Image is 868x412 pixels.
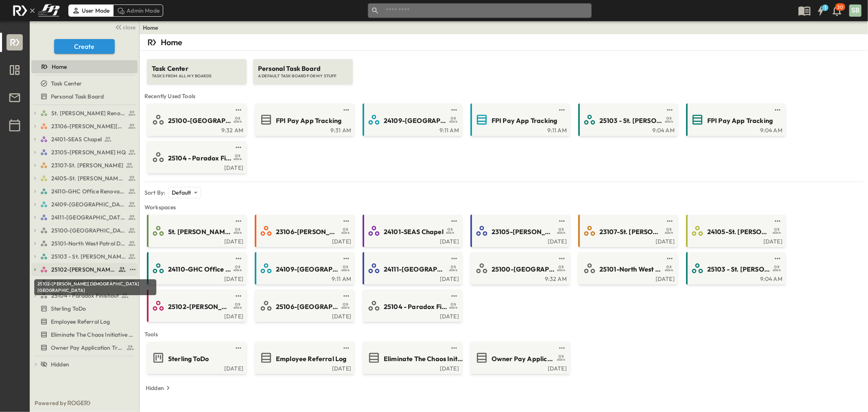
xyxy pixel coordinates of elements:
a: 24111-[GEOGRAPHIC_DATA] [40,212,136,223]
a: 24105-St. [PERSON_NAME] Kitchen Reno [688,224,783,237]
button: test [557,216,567,226]
span: Home [52,63,67,71]
a: 9:32 AM [149,126,243,133]
a: 9:31 AM [256,126,351,133]
a: Task CenterTASKS FROM ALL MY BOARDS [146,51,247,84]
button: test [341,254,351,263]
a: 24111-[GEOGRAPHIC_DATA] [364,262,459,275]
a: 24109-[GEOGRAPHIC_DATA][PERSON_NAME] [364,113,459,126]
span: FPI Pay App Tracking [707,116,773,125]
a: 24101-SEAS Chapel [364,224,459,237]
span: St. Vincent De Paul Renovations [51,109,126,117]
a: [DATE] [149,164,243,170]
span: 24111-[GEOGRAPHIC_DATA] [51,213,126,221]
div: 9:32 AM [472,275,567,281]
span: 25106-[GEOGRAPHIC_DATA][PERSON_NAME] Lot [276,302,339,311]
span: Hidden [51,360,69,368]
button: SB [848,4,862,18]
div: 23107-St. [PERSON_NAME]test [31,159,138,172]
a: 9:04 AM [580,126,675,133]
div: 9:04 AM [688,126,783,133]
span: Workspaces [144,203,863,211]
div: [DATE] [580,237,675,244]
span: 24105-St. Matthew Kitchen Reno [51,174,126,182]
a: Task Center [31,78,136,89]
div: 25103 - St. [PERSON_NAME] Phase 2test [31,250,138,263]
p: Hidden [146,384,164,392]
div: 25102-Christ The Redeemer Anglican Churchtest [31,263,138,276]
a: Owner Pay Application Tracking [31,342,136,353]
a: FPI Pay App Tracking [472,113,567,126]
a: St. [PERSON_NAME] Renovations [149,224,243,237]
a: [DATE] [364,237,459,244]
span: Recently Used Tools [144,92,863,100]
div: 24101-SEAS Chapeltest [31,133,138,146]
span: 25104 - Paradox Finishout [168,153,231,163]
a: [DATE] [149,237,243,244]
span: TASKS FROM ALL MY BOARDS [152,73,242,79]
button: test [341,291,351,301]
div: User Mode [68,4,114,17]
div: 9:11 AM [364,126,459,133]
span: A DEFAULT TASK BOARD FOR MY STUFF [258,73,348,79]
div: Sterling ToDotest [31,302,138,315]
span: 25101-North West Patrol Division [51,239,126,248]
div: Admin Mode [113,4,163,17]
a: 25101-North West Patrol Division [580,262,675,275]
a: Owner Pay Application Tracking [472,351,567,364]
div: 23105-[PERSON_NAME] HQtest [31,146,138,159]
p: Home [161,37,183,48]
span: 24105-St. [PERSON_NAME] Kitchen Reno [707,227,770,237]
a: 25103 - St. [PERSON_NAME] Phase 2 [40,251,136,262]
span: Employee Referral Log [276,354,347,364]
span: Eliminate The Chaos Initiative Tracker [51,331,136,339]
div: 25101-North West Patrol Divisiontest [31,237,138,250]
button: test [773,105,783,115]
div: 25106-St. Andrews Parking Lottest [31,276,138,289]
div: Personal Task Boardtest [31,90,138,103]
span: Employee Referral Log [51,318,110,326]
div: St. Vincent De Paul Renovationstest [31,107,138,120]
span: 24110-GHC Office Renovations [168,265,231,274]
button: test [234,291,243,301]
a: [DATE] [472,237,567,244]
div: Eliminate The Chaos Initiative Trackertest [31,328,138,341]
a: Home [31,61,136,72]
a: [DATE] [688,237,783,244]
div: 24109-St. Teresa of Calcutta Parish Halltest [31,198,138,211]
a: [DATE] [256,312,351,319]
a: 24110-GHC Office Renovations [40,186,136,197]
a: St. Vincent De Paul Renovations [40,107,136,119]
div: [DATE] [256,237,351,244]
a: 23107-St. [PERSON_NAME] [580,224,675,237]
a: [DATE] [149,364,243,371]
div: Default [168,187,201,198]
span: 25102-Christ The Redeemer Anglican Church [51,265,116,274]
a: [DATE] [364,312,459,319]
button: test [665,254,675,263]
button: test [557,343,567,353]
div: 24110-GHC Office Renovationstest [31,185,138,198]
a: Personal Task BoardA DEFAULT TASK BOARD FOR MY STUFF [252,51,354,84]
span: Tools [144,330,863,338]
button: Hidden [142,382,175,394]
button: close [112,21,138,33]
button: test [557,105,567,115]
a: [DATE] [256,364,351,371]
button: test [449,291,459,301]
p: Sort By: [144,188,165,197]
button: test [773,254,783,263]
a: [DATE] [364,364,459,371]
span: Sterling ToDo [168,354,209,364]
span: 23105-[PERSON_NAME] HQ [492,227,555,237]
a: 24109-[GEOGRAPHIC_DATA][PERSON_NAME] [256,262,351,275]
div: 25104 - Paradox Finishouttest [31,289,138,302]
span: 24109-[GEOGRAPHIC_DATA][PERSON_NAME] [384,116,447,125]
div: Powered by [30,394,139,412]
